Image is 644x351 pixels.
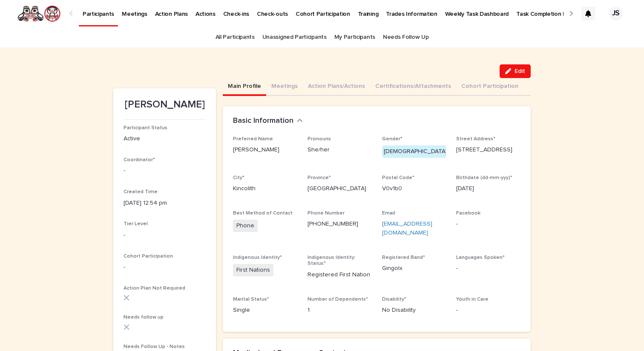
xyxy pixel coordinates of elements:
p: Registered First Nation [308,270,372,279]
p: - [124,231,206,240]
span: Cohort Participation [124,254,173,259]
span: Street Address* [456,136,495,142]
span: Created Time [124,189,158,194]
a: [EMAIL_ADDRESS][DOMAIN_NAME] [382,221,432,236]
span: Action Plan Not Required [124,286,185,291]
p: No Disability [382,306,446,315]
span: Disability* [382,297,406,302]
span: Edit [515,68,525,74]
button: Edit [500,64,531,78]
button: Main Profile [223,78,266,96]
p: - [456,306,520,315]
span: Marital Status* [233,297,269,302]
span: Phone Number [308,211,345,216]
span: Postal Code* [382,175,414,180]
div: JS [609,7,623,20]
a: Needs Follow Up [383,27,428,47]
span: Phone [233,220,258,232]
p: Gingolx [382,264,446,273]
span: Needs Follow Up - Notes [124,344,185,349]
h2: Basic Information [233,116,293,126]
span: Facebook [456,211,480,216]
p: - [124,166,206,175]
span: Needs follow up [124,315,164,320]
p: [STREET_ADDRESS] [456,145,520,154]
span: Pronouns [308,136,331,142]
a: Unassigned Participants [262,27,327,47]
button: Meetings [266,78,303,96]
p: [PERSON_NAME] [124,99,206,111]
div: [DEMOGRAPHIC_DATA] [382,145,449,158]
span: Best Method of Contact [233,211,293,216]
span: City* [233,175,244,180]
span: Coordinator* [124,157,155,162]
span: Email [382,211,395,216]
span: Number of Dependents* [308,297,368,302]
span: Birthdate (dd-mm-yyy)* [456,175,512,180]
span: Participant Status [124,125,167,131]
button: Basic Information [233,116,303,126]
span: Registered Band* [382,255,425,260]
p: V0v1b0 [382,184,446,193]
p: 1 [308,306,372,315]
p: - [456,264,520,273]
p: [DATE] 12:54 pm [124,199,206,208]
a: All Participants [216,27,255,47]
span: Province* [308,175,331,180]
span: First Nations [233,264,273,276]
p: Active [124,134,206,143]
a: My Participants [334,27,375,47]
span: Preferred Name [233,136,273,142]
p: Kincolith [233,184,297,193]
span: Tier Level [124,221,148,226]
span: Youth in Care [456,297,489,302]
p: She/her [308,145,372,154]
span: Languages Spoken* [456,255,505,260]
p: [DATE] [456,184,520,193]
img: rNyI97lYS1uoOg9yXW8k [17,5,61,22]
p: [GEOGRAPHIC_DATA] [308,184,372,193]
button: Certifications/Attachments [370,78,456,96]
p: [PERSON_NAME] [233,145,297,154]
a: [PHONE_NUMBER] [308,221,358,227]
p: Single [233,306,297,315]
span: Gender* [382,136,402,142]
button: Cohort Participation [456,78,523,96]
span: Indigenous Identity* [233,255,282,260]
span: Indigenous Identity: Status* [308,255,356,266]
p: - [456,220,520,229]
p: - [124,263,206,272]
button: Action Plans/Actions [303,78,370,96]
